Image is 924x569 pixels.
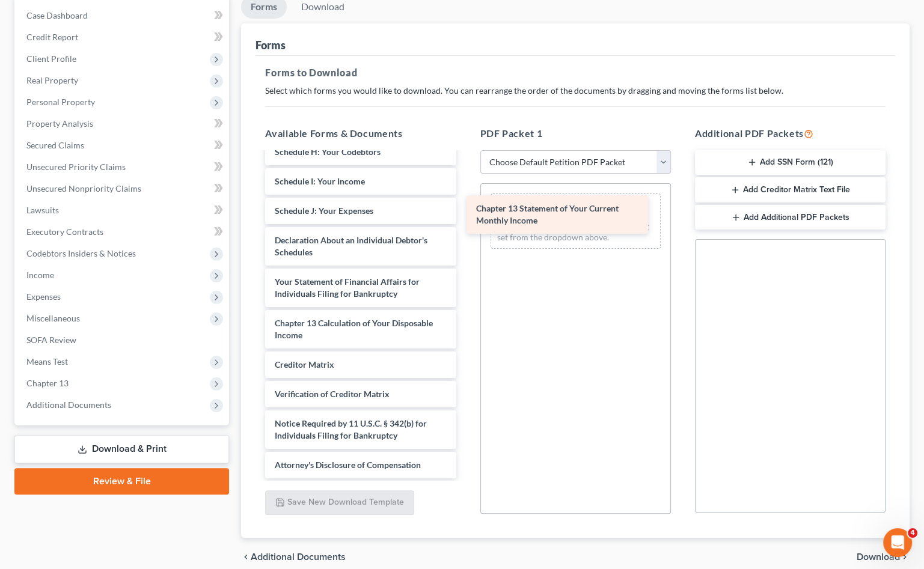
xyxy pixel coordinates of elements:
button: Download chevron_right [857,552,910,562]
span: Additional Documents [26,400,111,410]
span: Income [26,270,54,280]
a: Download & Print [14,435,229,463]
a: Lawsuits [17,199,229,221]
span: 4 [908,528,917,538]
a: Secured Claims [17,135,229,156]
h5: Additional PDF Packets [695,126,886,141]
i: chevron_right [900,552,910,562]
span: Personal Property [26,97,95,107]
button: Save New Download Template [265,490,414,516]
h5: Available Forms & Documents [265,126,456,141]
span: Lawsuits [26,205,59,215]
span: Schedule J: Your Expenses [275,205,373,216]
a: Executory Contracts [17,221,229,243]
span: Your Statement of Financial Affairs for Individuals Filing for Bankruptcy [275,276,420,299]
a: Unsecured Priority Claims [17,156,229,178]
span: Attorney's Disclosure of Compensation [275,460,421,470]
a: Unsecured Nonpriority Claims [17,178,229,199]
span: Chapter 13 [26,378,69,388]
a: chevron_left Additional Documents [241,552,346,562]
span: Verification of Creditor Matrix [275,389,390,399]
span: Secured Claims [26,140,84,150]
div: Forms [255,38,286,52]
span: Chapter 13 Calculation of Your Disposable Income [275,318,433,340]
button: Add SSN Form (121) [695,150,886,175]
span: Download [857,552,900,562]
iframe: Intercom live chat [883,528,912,557]
span: Declaration About an Individual Debtor's Schedules [275,235,427,257]
a: SOFA Review [17,329,229,351]
a: Review & File [14,468,229,494]
span: Chapter 13 Statement of Your Current Monthly Income [476,203,619,225]
a: Property Analysis [17,113,229,135]
a: Credit Report [17,26,229,48]
span: Unsecured Nonpriority Claims [26,183,141,193]
span: Executory Contracts [26,227,103,237]
p: Select which forms you would like to download. You can rearrange the order of the documents by dr... [265,85,886,97]
span: Miscellaneous [26,313,80,323]
button: Add Creditor Matrix Text File [695,177,886,202]
div: Drag-and-drop in any documents from the left. These will be merged into the Petition PDF Packet. ... [491,193,661,249]
span: Schedule H: Your Codebtors [275,147,381,157]
span: Schedule I: Your Income [275,176,365,186]
span: Additional Documents [251,552,346,562]
span: Credit Report [26,32,78,42]
span: Creditor Matrix [275,359,334,370]
span: Property Analysis [26,118,93,129]
button: Add Additional PDF Packets [695,205,886,230]
span: Codebtors Insiders & Notices [26,248,136,258]
span: Client Profile [26,53,76,64]
a: Case Dashboard [17,5,229,26]
span: Real Property [26,75,78,85]
span: Expenses [26,291,61,302]
span: Case Dashboard [26,10,88,20]
span: SOFA Review [26,335,76,345]
span: Means Test [26,356,68,367]
i: chevron_left [241,552,251,562]
span: Notice Required by 11 U.S.C. § 342(b) for Individuals Filing for Bankruptcy [275,418,427,440]
h5: PDF Packet 1 [480,126,671,141]
span: Unsecured Priority Claims [26,162,126,172]
h5: Forms to Download [265,65,886,80]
